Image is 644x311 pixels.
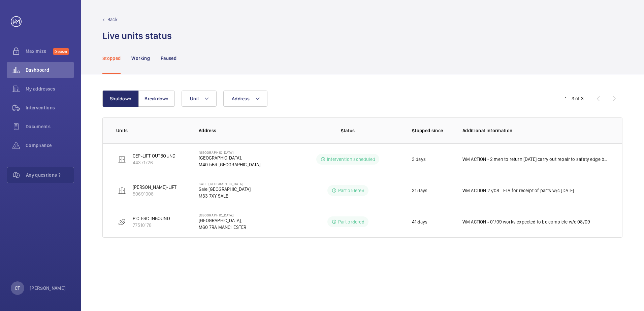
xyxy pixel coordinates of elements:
[30,285,66,291] p: [PERSON_NAME]
[26,123,74,130] span: Documents
[133,184,176,191] p: [PERSON_NAME]-LIFT
[102,91,139,107] button: Shutdown
[199,182,252,186] p: Sale [GEOGRAPHIC_DATA]
[118,155,126,163] img: elevator.svg
[299,127,396,134] p: Status
[131,55,150,62] p: Working
[199,217,246,224] p: [GEOGRAPHIC_DATA],
[107,16,118,23] p: Back
[26,48,53,55] span: Maximize
[26,67,74,73] span: Dashboard
[199,213,246,217] p: [GEOGRAPHIC_DATA]
[412,187,427,194] p: 31 days
[118,218,126,226] img: escalator.svg
[182,91,217,107] button: Unit
[199,154,261,161] p: [GEOGRAPHIC_DATA],
[190,96,199,101] span: Unit
[116,127,188,134] p: Units
[133,215,170,222] p: PIC-ESC-INBOUND
[102,55,121,62] p: Stopped
[232,96,250,101] span: Address
[161,55,176,62] p: Paused
[223,91,267,107] button: Address
[338,187,364,194] p: Part ordered
[462,187,574,194] p: WM ACTION 27/08 - ETA for receipt of parts w/c [DATE]
[199,150,261,154] p: [GEOGRAPHIC_DATA]
[53,48,69,55] span: Discover
[462,218,590,225] p: WM ACTION - 01/09 works expected to be complete w/c 08/09
[199,224,246,231] p: M60 7RA MANCHESTER
[133,191,176,197] p: 50691008
[199,127,294,134] p: Address
[118,186,126,195] img: elevator.svg
[565,95,584,102] div: 1 – 3 of 3
[199,193,252,199] p: M33 7XY SALE
[199,161,261,168] p: M40 5BR [GEOGRAPHIC_DATA]
[26,104,74,111] span: Interventions
[26,142,74,149] span: Compliance
[412,127,452,134] p: Stopped since
[412,218,427,225] p: 41 days
[133,152,175,159] p: CEP-LIFT OUTBOUND
[338,218,364,225] p: Part ordered
[102,30,172,42] h1: Live units status
[462,156,609,163] p: WM ACTION - 2 men to return [DATE] carry out repair to safety edge bracket
[199,186,252,193] p: Sale [GEOGRAPHIC_DATA],
[133,159,175,166] p: 44371726
[462,127,609,134] p: Additional information
[412,156,426,163] p: 3 days
[327,156,375,163] p: Intervention scheduled
[26,85,74,92] span: My addresses
[15,285,20,291] p: CT
[138,91,175,107] button: Breakdown
[133,222,170,229] p: 77510178
[26,172,74,178] span: Any questions ?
